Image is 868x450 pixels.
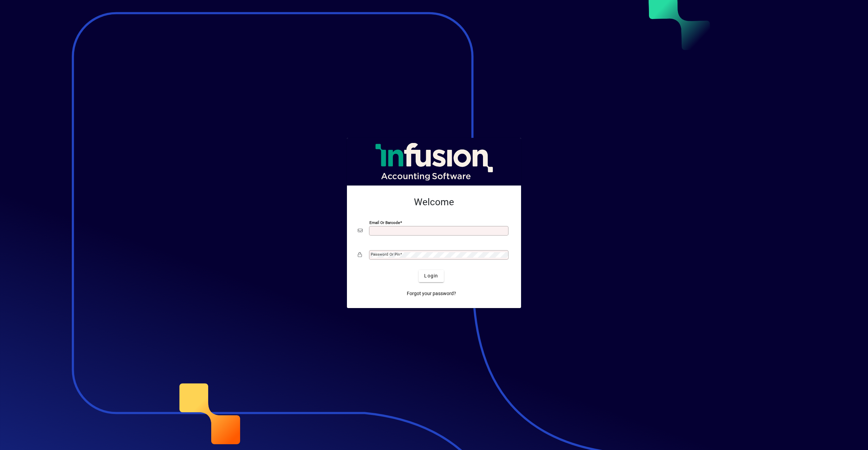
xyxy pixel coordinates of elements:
span: Login [424,272,438,279]
a: Forgot your password? [404,288,459,300]
button: Login [419,270,444,282]
mat-label: Password or Pin [371,252,400,257]
h2: Welcome [358,196,510,208]
span: Forgot your password? [407,290,456,297]
mat-label: Email or Barcode [369,220,400,225]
